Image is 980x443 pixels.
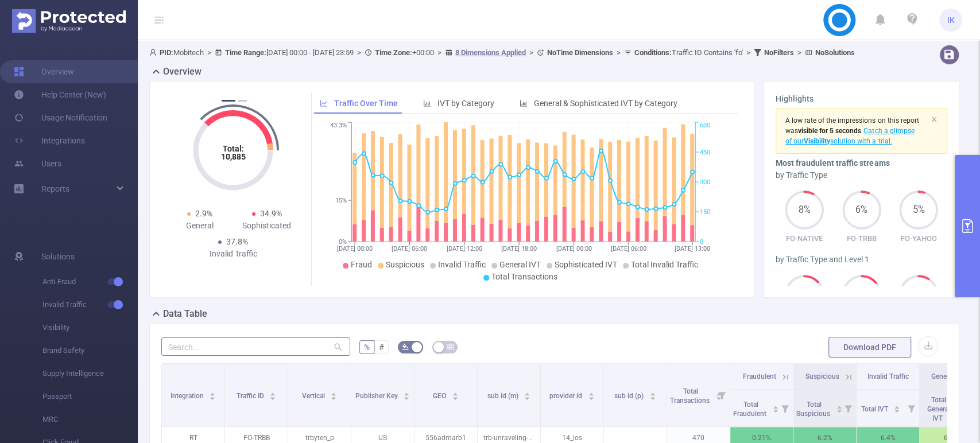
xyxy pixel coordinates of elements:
div: Sort [836,404,843,411]
tspan: [DATE] 12:00 [447,245,482,252]
span: 8% [785,205,824,215]
tspan: 0 [700,238,703,246]
img: Protected Media [12,9,126,33]
span: 6% [842,205,881,215]
span: Invalid Traffic [438,260,486,269]
span: General & Sophisticated IVT by Category [534,99,677,108]
span: Visibility [42,316,138,339]
div: Invalid Traffic [200,248,267,260]
div: Sort [588,391,595,398]
tspan: [DATE] 06:00 [392,245,427,252]
h3: Highlights [776,93,947,105]
i: icon: caret-up [210,391,216,394]
span: Traffic ID [237,392,266,400]
span: 37.8% [226,237,248,246]
i: icon: caret-down [649,395,656,399]
i: Filter menu [840,390,856,426]
i: icon: caret-up [331,391,337,394]
span: > [743,48,754,57]
span: > [434,48,445,57]
tspan: [DATE] 13:00 [675,245,710,252]
b: Time Range: [225,48,266,57]
i: icon: caret-up [404,391,410,394]
span: MRC [42,408,138,431]
span: > [526,48,537,57]
a: Reports [41,177,69,200]
div: Sort [403,391,410,398]
i: icon: caret-up [588,391,594,394]
tspan: [DATE] 06:00 [611,245,646,252]
span: > [613,48,624,57]
div: Sort [330,391,337,398]
span: sub id (m) [487,392,520,400]
i: icon: caret-down [894,408,900,411]
span: Total Suspicious [796,401,832,418]
a: Integrations [14,129,85,152]
i: icon: close [931,116,938,123]
span: > [354,48,365,57]
u: 8 Dimensions Applied [455,48,526,57]
i: icon: caret-up [524,391,530,394]
tspan: 300 [700,178,710,186]
tspan: 600 [700,122,710,130]
b: No Solutions [815,48,855,57]
span: Total Fraudulent [733,401,768,418]
i: icon: caret-up [836,404,842,407]
tspan: 450 [700,149,710,156]
span: Passport [42,385,138,408]
a: Users [14,152,61,175]
span: Fraud [351,260,372,269]
span: 34.9% [260,209,282,218]
button: 1 [222,100,235,102]
span: Integration [171,392,206,400]
button: 2 [238,100,247,102]
a: Help Center (New) [14,83,106,106]
span: General IVT [931,372,966,380]
i: icon: caret-down [452,395,458,399]
span: GEO [433,392,448,400]
i: icon: caret-up [649,391,656,394]
i: icon: line-chart [320,99,328,107]
i: icon: caret-down [588,395,594,399]
i: icon: bar-chart [423,99,431,107]
span: Suspicious [805,372,839,380]
div: by Traffic Type and Level 1 [776,254,947,266]
a: Usage Notification [14,106,107,129]
div: by Traffic Type [776,169,947,181]
span: Invalid Traffic [42,293,138,316]
i: icon: caret-down [270,395,276,399]
b: Visibility [804,137,830,145]
span: Total General IVT [927,396,950,422]
p: FO-YAHOO [890,233,947,244]
span: > [794,48,805,57]
b: Conditions : [634,48,672,57]
i: icon: table [447,343,454,350]
span: Publisher Key [355,392,400,400]
b: Time Zone: [375,48,412,57]
span: # [379,343,384,352]
span: Reports [41,184,69,193]
span: Vertical [302,392,327,400]
span: Total Transactions [491,272,557,281]
tspan: 150 [700,208,710,216]
div: Sort [772,404,779,411]
tspan: 15% [335,197,347,204]
i: Filter menu [903,390,919,426]
tspan: 10,885 [221,152,246,161]
span: Supply Intelligence [42,362,138,385]
span: > [204,48,215,57]
tspan: [DATE] 00:00 [556,245,591,252]
div: General [166,220,233,232]
span: Anti-Fraud [42,270,138,293]
h2: Data Table [163,307,207,321]
i: icon: caret-up [270,391,276,394]
span: Invalid Traffic [867,372,909,380]
span: Total Transactions [670,387,711,405]
i: icon: caret-down [836,408,842,411]
span: Total Invalid Traffic [631,260,698,269]
b: Most fraudulent traffic streams [776,158,889,168]
span: Fraudulent [742,372,776,380]
span: Mobitech [DATE] 00:00 - [DATE] 23:59 +00:00 [149,48,855,57]
tspan: [DATE] 00:00 [337,245,373,252]
span: Suspicious [386,260,424,269]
